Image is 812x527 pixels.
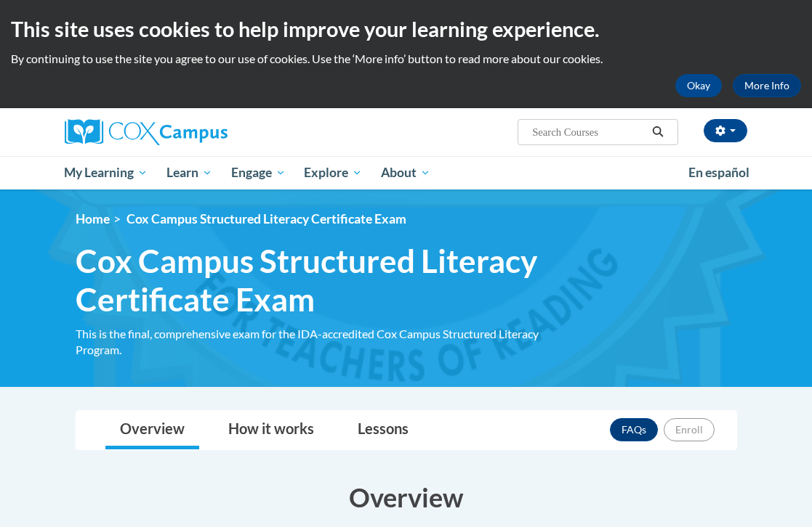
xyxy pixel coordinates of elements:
[381,164,430,181] span: About
[733,74,801,97] a: More Info
[76,242,577,319] span: Cox Campus Structured Literacy Certificate Exam
[214,411,329,449] a: How it works
[531,123,647,141] input: Search Courses
[304,164,362,181] span: Explore
[371,156,440,189] a: About
[231,164,286,181] span: Engage
[675,74,722,97] button: Okay
[65,119,278,145] a: Cox Campus
[704,119,747,142] button: Account Settings
[11,51,801,67] p: By continuing to use the site you agree to our use of cookies. Use the ‘More info’ button to read...
[76,211,110,226] a: Home
[222,156,295,189] a: Engage
[105,411,199,449] a: Overview
[679,158,759,188] a: En español
[64,164,148,181] span: My Learning
[166,164,212,181] span: Learn
[65,119,228,145] img: Cox Campus
[343,411,423,449] a: Lessons
[647,123,669,141] button: Search
[11,15,801,44] h2: This site uses cookies to help improve your learning experience.
[664,418,715,441] button: Enroll
[55,156,158,189] a: My Learning
[688,165,749,180] span: En español
[76,326,577,358] div: This is the final, comprehensive exam for the IDA-accredited Cox Campus Structured Literacy Program.
[294,156,371,189] a: Explore
[76,479,737,515] h3: Overview
[610,418,658,441] a: FAQs
[126,211,406,226] span: Cox Campus Structured Literacy Certificate Exam
[54,156,759,189] div: Main menu
[157,156,222,189] a: Learn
